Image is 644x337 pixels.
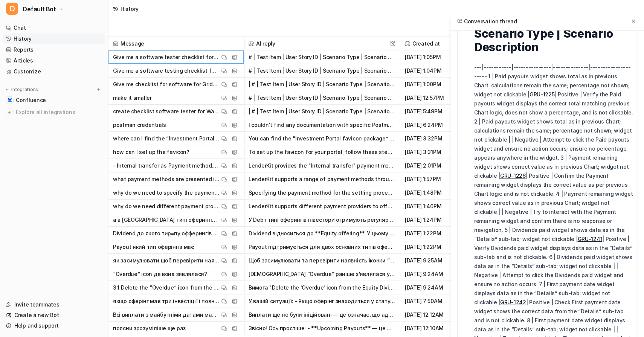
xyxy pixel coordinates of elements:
button: Payout підтримується для двох основних типів оферингів: - **Debt Offering** — інвестор надає кошт... [249,240,395,254]
button: I couldn't find any documentation with specific Postman account credentials or access information... [249,118,395,132]
button: [DEMOGRAPHIC_DATA] “Overdue” раніше з’являлася у гріді Equity Dividend payouts адміністративного ... [249,267,395,281]
span: Explore all integrations [16,106,102,118]
button: Вимога "Delete the 'Overdue' icon from the Equity Dividend payouts grid in the 'Type' and 'Offeri... [249,281,395,294]
a: History [3,34,105,44]
p: а в [GEOGRAPHIC_DATA] типі оферингів інвестори отримують? [113,213,220,227]
button: LenderKit supports different payment providers to offer flexibility in how investor funds are pro... [249,200,395,213]
a: Chat [3,23,105,33]
span: [DATE] 6:24PM [403,118,465,132]
p: Всі виплати з майбутніми датами мають статус "Pending" і ще не були ініційовані. - що означає вип... [113,308,220,322]
span: Confluence [16,96,46,104]
p: why do we need different payment provider in lender kit? [113,200,220,213]
img: menu_add.svg [96,87,101,92]
p: why do we need to specify the payment method for the settling process [113,186,220,200]
button: # | Test Item | User Story ID | Scenario Type | Scenario Description ---|-----------|------------... [249,91,395,105]
span: Default Bot [23,4,56,14]
p: postman credentials [113,118,166,132]
button: # | Test Item | User Story ID | Scenario Type | Scenario Description ---|-----------|------------... [249,64,395,78]
button: # | Test Item | User Story ID | Scenario Type | Scenario Description ---|-----------|------------... [249,50,395,64]
a: GRU-1241 [578,236,603,242]
p: - Internal transfer as Payment method. Why do we need it? [113,159,220,172]
h1: | Test Item | User Story ID | Scenario Type | Scenario Description [474,13,633,54]
span: [DATE] 1:04PM [403,64,465,78]
button: Щоб засимулювати та перевірити наявність іконки “Overdue” у Equity Dividend payouts grid: 1. Ство... [249,254,395,267]
a: Help and support [3,320,105,331]
button: You can find the “Investment Portal favicon package” field in the Administrative Portal under the... [249,132,395,145]
p: where can I find the “Investment Portal favicon package” field? [113,132,220,145]
p: Integrations [11,87,38,93]
span: Message [111,37,241,50]
span: [DATE] 9:24AM [403,267,465,281]
button: Звісно! Ось простіше: - **Upcoming Payouts** — це майбутні виплати, які вже заплановані системою ... [249,322,395,335]
button: У Debт типі оферингів інвестори отримують регулярні виплати основної суми боргу та відсотків згід... [249,213,395,227]
p: how can I set up the favicon? [113,145,189,159]
span: AI reply [247,37,397,50]
span: [DATE] 9:24AM [403,281,465,294]
a: GRU-1242 [500,299,526,305]
h2: Conversation thread [457,17,517,25]
a: ConfluenceConfluence [3,95,105,105]
span: [DATE] 3:31PM [403,145,465,159]
p: Give me a software tester checklist for Grids updates [URL][DOMAIN_NAME] [113,50,220,64]
button: LenderKit provides the "Internal transfer" payment method to support fund movements between e-wal... [249,159,395,172]
img: explore all integrations [6,108,14,116]
div: History [121,5,139,13]
p: “Overdue” icon де вона зявлялася? [113,267,207,281]
span: [DATE] 12:57PM [403,91,465,105]
span: [DATE] 1:00PM [403,78,465,91]
span: [DATE] 2:01PM [403,159,465,172]
button: | # | Test Item | User Story ID | Scenario Type | Scenario Description | |---|-----------|-------... [249,78,395,91]
span: Created at [403,37,465,50]
a: Articles [3,55,105,66]
p: якщо оферінг має три інвестіції і повністю викуплений і знаходиться в статусі Фандінг та по двом ... [113,294,220,308]
span: [DATE] 12:12AM [403,308,465,322]
a: Reports [3,44,105,55]
p: поясни зрозуміліше ще раз [113,322,186,335]
button: LenderKit supports a range of payment methods through different payment providers and modules. Th... [249,172,395,186]
a: Explore all integrations [3,107,105,117]
a: Customize [3,66,105,77]
span: [DATE] 7:50AM [403,294,465,308]
p: Give me checklist for software for Grids updates [URL][DOMAIN_NAME] [113,78,220,91]
img: expand menu [5,87,10,92]
button: Integrations [3,86,40,93]
p: 3.1 Delete the “Overdue” icon from the Equity Dividend payouts grid in the “Type” and “Offering” ... [113,281,220,294]
span: [DATE] 9:25AM [403,254,465,267]
p: Dividend до якого тир=пу офферингів відноситься? [113,227,220,240]
a: Invite teammates [3,299,105,310]
button: У вашій ситуації: - Якщо оферінг знаходиться у статусі "Фандінг" (Funding), навіть якщо по двом і... [249,294,395,308]
a: Create a new Bot [3,310,105,320]
span: [DATE] 12:10AM [403,322,465,335]
span: [DATE] 1:05PM [403,50,465,64]
button: Dividend відноситься до **Equity offering**. У цьому типі оферингів інвестори отримують дивіденди... [249,227,395,240]
span: [DATE] 5:49PM [403,105,465,118]
button: | # | Test Item | User Story ID | Scenario Type | Scenario Description | |---|-----------|-------... [249,105,395,118]
span: [DATE] 3:32PM [403,132,465,145]
img: Confluence [8,98,12,102]
p: make it smaller [113,91,152,105]
button: To set up the favicon for your portal, follow these steps: 1. Use the online tool at [Favicon Gen... [249,145,395,159]
span: [DATE] 1:57PM [403,172,465,186]
p: what payment methods are presented in LK? [113,172,220,186]
p: create checklist software tester for Wathq Administrative Portal [113,105,220,118]
span: [DATE] 1:46PM [403,200,465,213]
span: [DATE] 1:24PM [403,213,465,227]
span: [DATE] 1:22PM [403,240,465,254]
button: Виплати ще не були ініційовані — це означає, що адміністратор або автоматизована система ще не ро... [249,308,395,322]
p: Give me a software testing checklist for Grids updates [URL][DOMAIN_NAME] [113,64,220,78]
span: D [6,3,18,15]
a: GRU-1225 [530,91,555,98]
span: [DATE] 1:48PM [403,186,465,200]
p: Payout який тип оферінгів має [113,240,194,254]
span: [DATE] 1:22PM [403,227,465,240]
button: Specifying the payment method for the settling process in LenderKit is necessary because differen... [249,186,395,200]
p: як засимулювати щоб перевірити наявність цієї іконки? [113,254,220,267]
a: GRU-1226 [500,172,526,179]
